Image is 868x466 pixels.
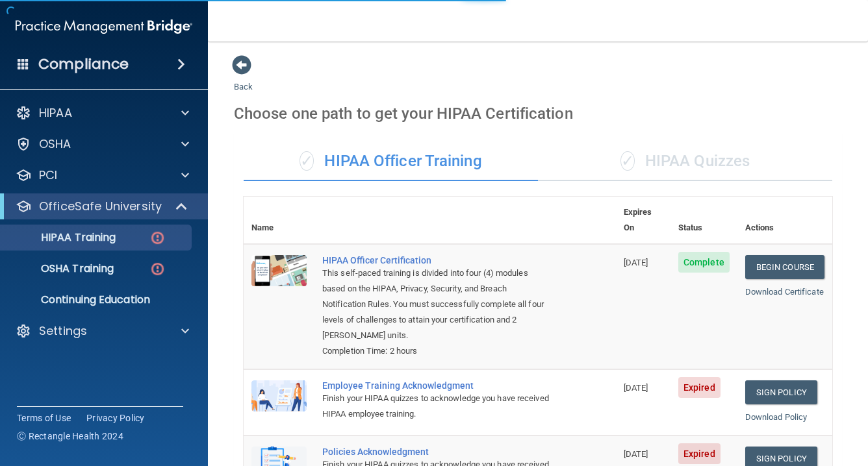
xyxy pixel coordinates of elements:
[38,55,129,73] h4: Compliance
[678,377,721,398] span: Expired
[322,447,551,457] div: Policies Acknowledgment
[322,265,551,343] div: This self-paced training is divided into four (4) modules based on the HIPAA, Privacy, Security, ...
[745,255,824,279] a: Begin Course
[616,197,670,244] th: Expires On
[16,199,188,214] a: OfficeSafe University
[39,136,71,152] p: OSHA
[17,411,71,424] a: Terms of Use
[149,230,166,246] img: danger-circle.6113f641.png
[322,255,551,265] a: HIPAA Officer Certification
[149,261,166,277] img: danger-circle.6113f641.png
[300,151,314,171] span: ✓
[745,287,824,297] a: Download Certificate
[234,66,253,92] a: Back
[16,323,189,339] a: Settings
[678,252,730,273] span: Complete
[16,167,189,183] a: PCI
[86,411,145,424] a: Privacy Policy
[670,197,737,244] th: Status
[16,136,189,152] a: OSHA
[39,105,72,121] p: HIPAA
[745,412,808,422] a: Download Policy
[39,323,87,339] p: Settings
[538,142,832,181] div: HIPAA Quizzes
[624,258,648,267] span: [DATE]
[39,167,57,183] p: PCI
[17,430,123,443] span: Ⓒ Rectangle Health 2024
[8,262,114,275] p: OSHA Training
[678,443,721,464] span: Expired
[624,449,648,459] span: [DATE]
[244,197,314,244] th: Name
[322,343,551,359] div: Completion Time: 2 hours
[8,293,186,306] p: Continuing Education
[39,199,162,214] p: OfficeSafe University
[234,95,842,132] div: Choose one path to get your HIPAA Certification
[322,380,551,391] div: Employee Training Acknowledgment
[745,380,817,404] a: Sign Policy
[16,14,192,40] img: PMB logo
[8,231,116,244] p: HIPAA Training
[624,383,648,393] span: [DATE]
[244,142,538,181] div: HIPAA Officer Training
[16,105,189,121] a: HIPAA
[737,197,832,244] th: Actions
[322,391,551,422] div: Finish your HIPAA quizzes to acknowledge you have received HIPAA employee training.
[620,151,635,171] span: ✓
